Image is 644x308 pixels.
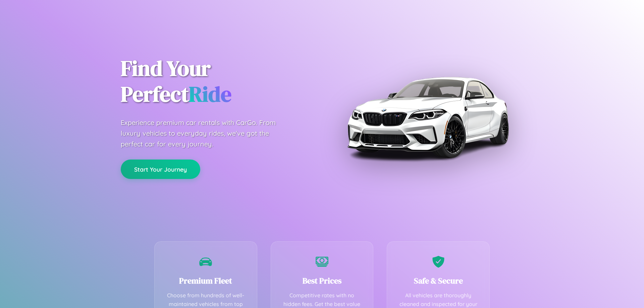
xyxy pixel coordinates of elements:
[121,160,200,179] button: Start Your Journey
[189,79,231,109] span: Ride
[344,34,512,201] img: Premium BMW car rental vehicle
[397,275,479,286] h3: Safe & Secure
[121,56,312,107] h1: Find Your Perfect
[165,275,247,286] h3: Premium Fleet
[281,275,363,286] h3: Best Prices
[121,117,288,149] p: Experience premium car rentals with CarGo. From luxury vehicles to everyday rides, we've got the ...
